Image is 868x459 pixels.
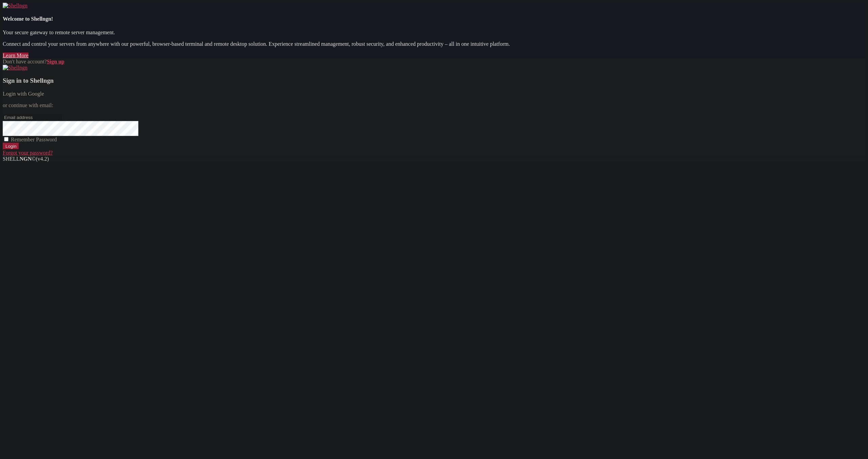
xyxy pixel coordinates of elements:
[3,53,28,58] a: Learn More
[11,137,57,142] span: Remember Password
[3,3,27,9] img: Shellngn
[3,77,865,84] h3: Sign in to Shellngn
[3,59,865,65] div: Don't have account?
[4,137,8,141] input: Remember Password
[36,156,49,162] span: 4.2.0
[3,16,865,22] h4: Welcome to Shellngn!
[3,156,49,162] span: SHELL ©
[3,65,27,71] img: Shellngn
[3,114,63,121] input: Email address
[3,150,53,156] a: Forgot your password?
[3,29,865,36] p: Your secure gateway to remote server management.
[20,156,32,162] b: NGN
[47,59,64,64] a: Sign up
[3,91,44,97] a: Login with Google
[3,143,19,150] input: Login
[3,102,865,108] p: or continue with email:
[3,41,865,47] p: Connect and control your servers from anywhere with our powerful, browser-based terminal and remo...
